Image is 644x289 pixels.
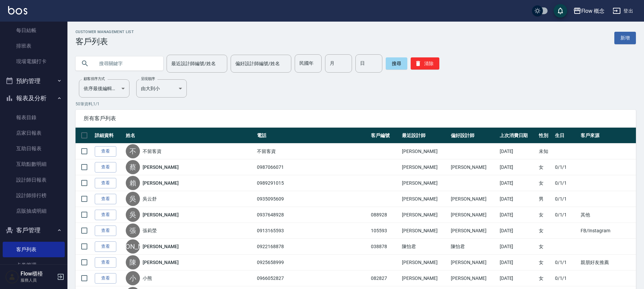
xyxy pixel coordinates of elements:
th: 性別 [537,128,553,143]
td: 男 [537,191,553,207]
td: 女 [537,207,553,223]
td: [PERSON_NAME] [449,159,498,175]
td: 未知 [537,143,553,159]
div: 由大到小 [136,79,187,98]
td: [PERSON_NAME] [449,191,498,207]
td: [DATE] [498,175,537,191]
h3: 客戶列表 [76,37,134,46]
a: 報表目錄 [3,110,65,125]
td: 0989291015 [255,175,369,191]
th: 詳細資料 [93,128,124,143]
div: Flow 概念 [581,7,605,15]
td: 女 [537,159,553,175]
a: [PERSON_NAME] [143,259,178,266]
img: Logo [8,6,27,15]
td: 陳怡君 [449,239,498,255]
label: 呈現順序 [141,76,155,81]
td: 082827 [369,270,400,286]
td: 不留客資 [255,143,369,159]
button: 報表及分析 [3,89,65,107]
p: 服務人員 [21,277,55,283]
a: 店家日報表 [3,125,65,141]
td: [PERSON_NAME] [400,223,449,239]
button: 搜尋 [386,57,407,70]
td: 女 [537,175,553,191]
label: 顧客排序方式 [84,76,105,81]
td: [PERSON_NAME] [449,255,498,270]
td: [PERSON_NAME] [400,143,449,159]
td: [PERSON_NAME] [400,191,449,207]
a: 查看 [95,210,116,220]
a: 查看 [95,241,116,252]
td: 088928 [369,207,400,223]
a: 吳云舒 [143,195,157,202]
td: 0966052827 [255,270,369,286]
h5: Flow櫃檯 [21,270,55,277]
img: Person [5,270,19,284]
div: 小 [126,271,140,285]
div: 吳 [126,192,140,206]
td: FB/Instagram [579,223,636,239]
div: 張 [126,224,140,238]
td: 0987066071 [255,159,369,175]
td: [DATE] [498,223,537,239]
td: 105593 [369,223,400,239]
div: [PERSON_NAME] [126,239,140,254]
div: 不 [126,144,140,158]
a: 卡券管理 [3,257,65,273]
td: 0925658999 [255,255,369,270]
p: 50 筆資料, 1 / 1 [76,101,636,107]
td: 女 [537,255,553,270]
a: 查看 [95,257,116,268]
td: 0937648928 [255,207,369,223]
a: 新增 [614,32,636,44]
td: 0/1/1 [553,270,579,286]
a: 查看 [95,194,116,204]
button: save [554,4,567,18]
button: 清除 [411,57,439,70]
td: [PERSON_NAME] [449,207,498,223]
h2: Customer Management List [76,30,134,34]
td: [DATE] [498,159,537,175]
td: 親朋好友推薦 [579,255,636,270]
th: 偏好設計師 [449,128,498,143]
td: 0/1/1 [553,207,579,223]
a: 查看 [95,273,116,284]
div: 陳 [126,255,140,269]
td: [DATE] [498,239,537,255]
a: 設計師排行榜 [3,188,65,203]
td: [PERSON_NAME] [400,175,449,191]
td: 0922168878 [255,239,369,255]
td: 0/1/1 [553,255,579,270]
td: 038878 [369,239,400,255]
td: [DATE] [498,143,537,159]
a: 小熊 [143,275,152,282]
td: 0913165593 [255,223,369,239]
td: [PERSON_NAME] [449,270,498,286]
div: 吳 [126,208,140,222]
th: 上次消費日期 [498,128,537,143]
td: [PERSON_NAME] [400,270,449,286]
button: 預約管理 [3,72,65,90]
a: [PERSON_NAME] [143,211,178,218]
td: 0/1/1 [553,159,579,175]
a: 互助點數明細 [3,156,65,172]
td: 0935095609 [255,191,369,207]
a: [PERSON_NAME] [143,180,178,186]
button: 客戶管理 [3,221,65,239]
a: 現場電腦打卡 [3,54,65,69]
div: 賴 [126,176,140,190]
th: 客戶來源 [579,128,636,143]
td: [PERSON_NAME] [400,159,449,175]
a: 每日結帳 [3,23,65,38]
th: 最近設計師 [400,128,449,143]
div: 依序最後編輯時間 [79,79,129,98]
td: 0/1/1 [553,175,579,191]
td: 其他 [579,207,636,223]
a: [PERSON_NAME] [143,243,178,250]
a: 店販抽成明細 [3,203,65,219]
td: [DATE] [498,191,537,207]
td: [DATE] [498,207,537,223]
td: 女 [537,223,553,239]
a: 不留客資 [143,148,162,155]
